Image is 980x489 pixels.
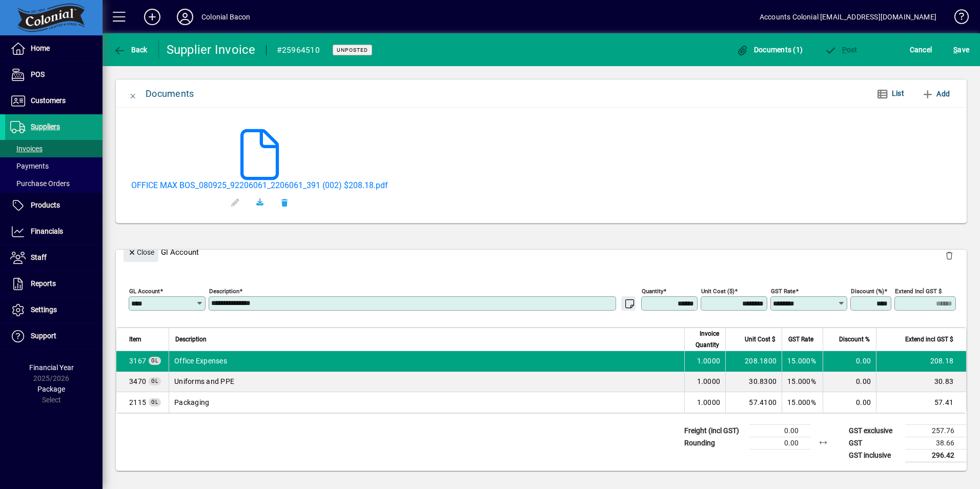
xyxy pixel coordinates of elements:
button: Remove [272,190,297,215]
span: Close [128,244,154,261]
span: GL [151,399,158,405]
span: Payments [10,162,49,170]
app-page-header-button: Back [103,40,159,59]
a: Invoices [5,140,103,157]
a: Products [5,193,103,218]
a: Home [5,36,103,62]
mat-label: GST rate [771,287,795,294]
button: List [868,85,912,103]
span: Purchase Orders [10,179,70,188]
span: Home [31,44,50,52]
td: Office Expenses [169,351,684,372]
a: Purchase Orders [5,175,103,192]
td: 208.1800 [725,351,782,372]
span: Office Expenses [129,356,146,366]
td: Uniforms and PPE [169,372,684,392]
button: Documents (1) [733,40,805,59]
td: 0.00 [749,437,811,449]
app-page-header-button: Close [121,248,161,257]
a: Payments [5,157,103,175]
span: ave [953,42,969,58]
span: Staff [31,253,47,261]
span: Financials [31,227,63,235]
button: Close [121,81,146,106]
div: Colonial Bacon [201,9,250,25]
span: Back [113,46,148,54]
button: Back [111,40,150,59]
td: 257.76 [905,424,967,437]
span: P [842,46,847,54]
a: POS [5,62,103,88]
mat-label: Extend incl GST $ [895,287,942,294]
button: Cancel [907,40,935,59]
button: Delete [937,243,962,268]
span: Cancel [910,42,932,58]
span: S [953,46,957,54]
mat-label: Discount (%) [851,287,884,294]
div: Supplier Invoice [167,42,256,58]
td: Packaging [169,392,684,413]
span: Settings [31,305,57,314]
a: Financials [5,219,103,244]
td: 296.42 [905,449,967,462]
div: #25964510 [277,42,320,58]
app-page-header-button: Delete [937,251,962,260]
td: GST [844,437,905,449]
td: 15.000% [782,372,823,392]
span: Add [922,86,950,102]
td: 38.66 [905,437,967,449]
a: Customers [5,88,103,114]
button: Profile [169,8,201,26]
span: Discount % [839,334,870,345]
div: Documents [146,86,194,102]
span: Reports [31,279,56,288]
mat-label: Unit Cost ($) [701,287,734,294]
td: 30.83 [876,372,966,392]
td: Freight (incl GST) [679,424,749,437]
button: Add [136,8,169,26]
td: 57.41 [876,392,966,413]
div: Accounts Colonial [EMAIL_ADDRESS][DOMAIN_NAME] [760,9,936,25]
span: Uniforms and PPE [129,376,146,386]
a: Settings [5,297,103,323]
span: Customers [31,96,66,105]
span: Package [37,385,65,393]
span: POS [31,70,45,78]
button: Post [822,40,860,59]
mat-label: Description [209,287,239,294]
mat-label: Quantity [642,287,663,294]
td: 15.000% [782,392,823,413]
span: Support [31,332,56,340]
span: Invoice Quantity [691,328,719,351]
td: 0.00 [823,372,876,392]
td: 1.0000 [684,372,725,392]
span: Products [31,201,60,209]
a: Support [5,323,103,349]
span: List [892,89,904,97]
td: GST exclusive [844,424,905,437]
td: 0.00 [823,351,876,372]
button: Save [951,40,972,59]
a: OFFICE MAX BOS_080925_92206061_2206061_391 (002) $208.18.pdf [131,180,388,190]
td: 15.000% [782,351,823,372]
td: 57.4100 [725,392,782,413]
span: Packaging [129,397,146,407]
td: 208.18 [876,351,966,372]
td: GST inclusive [844,449,905,462]
td: 30.8300 [725,372,782,392]
span: GL [151,378,158,384]
button: Add [917,85,954,103]
span: Item [129,334,141,345]
span: GST Rate [788,334,813,345]
span: Invoices [10,145,43,153]
a: Knowledge Base [947,2,967,35]
td: 0.00 [823,392,876,413]
span: Unposted [337,47,368,53]
button: Close [124,243,158,262]
span: Suppliers [31,123,60,131]
span: ost [824,46,857,54]
span: Extend incl GST $ [905,334,953,345]
a: Staff [5,245,103,271]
